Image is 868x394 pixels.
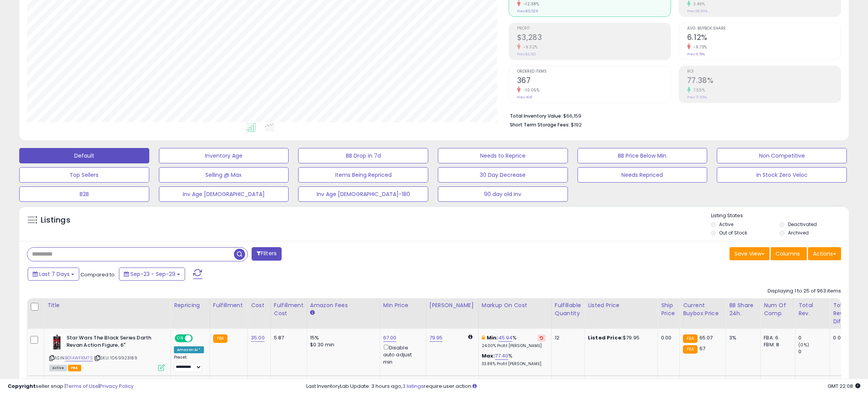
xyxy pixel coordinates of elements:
div: 0.00 [661,334,674,341]
div: Displaying 1 to 25 of 963 items [768,288,841,295]
button: Inv Age [DEMOGRAPHIC_DATA] [159,186,289,202]
img: 51j64XS-taL._SL40_.jpg [49,334,65,350]
div: Cost [251,301,267,309]
button: Needs Repriced [578,167,708,183]
button: Last 7 Days [28,268,79,281]
small: FBA [213,334,227,343]
strong: Copyright [8,382,36,390]
small: -9.73% [691,44,707,50]
button: 30 Day Decrease [438,167,568,183]
div: Fulfillment Cost [274,301,304,318]
li: $66,159 [510,111,835,120]
span: Profit [517,27,671,31]
button: Inv Age [DEMOGRAPHIC_DATA]-180 [298,186,428,202]
div: seller snap | | [8,383,134,390]
a: Privacy Policy [100,382,134,390]
small: 3.49% [691,1,705,7]
button: Actions [808,247,841,260]
span: 65.07 [699,334,713,341]
label: Out of Stock [719,229,747,236]
small: (0%) [798,342,809,348]
label: Active [719,221,733,228]
button: Inventory Age [159,148,289,163]
small: -12.38% [521,1,539,7]
div: Amazon AI * [174,346,204,353]
button: Save View [729,247,770,260]
div: % [482,334,546,349]
p: 24.00% Profit [PERSON_NAME] [482,343,546,349]
span: All listings currently available for purchase on Amazon [49,365,67,371]
p: 33.88% Profit [PERSON_NAME] [482,361,546,367]
label: Archived [788,229,809,236]
div: 15% [310,334,374,341]
small: FBA [683,345,697,354]
button: Non Competitive [717,148,847,163]
div: FBA: 6 [764,334,789,341]
small: 7.55% [691,87,705,93]
button: BB Price Below Min [578,148,708,163]
h5: Listings [41,215,70,226]
div: Fulfillable Quantity [555,301,581,318]
span: Compared to: [80,271,116,278]
span: Last 7 Days [39,270,70,278]
span: ROI [687,70,841,74]
div: Min Price [383,301,423,309]
div: % [482,352,546,367]
h2: 367 [517,76,671,86]
div: Repricing [174,301,207,309]
b: Total Inventory Value: [510,113,562,119]
div: Preset: [174,355,204,372]
small: Prev: $3,621 [517,52,536,57]
button: B2B [19,186,149,202]
b: Max: [482,352,495,359]
div: $79.95 [588,334,652,341]
small: -10.05% [521,87,540,93]
th: The percentage added to the cost of goods (COGS) that forms the calculator for Min & Max prices. [478,298,551,329]
button: In Stock Zero Veloc [717,167,847,183]
div: FBM: 8 [764,341,789,348]
div: Total Rev. Diff. [833,301,853,326]
div: Last InventoryLab Update: 3 hours ago, require user action. [306,383,860,390]
button: 90 day old inv [438,186,568,202]
small: Prev: $12,529 [517,9,538,13]
small: Prev: 28.90% [687,9,708,13]
a: 77.40 [495,352,508,360]
label: Deactivated [788,221,817,228]
a: 35.00 [251,334,265,342]
small: -9.32% [521,44,538,50]
div: Disable auto adjust min [383,343,420,366]
h2: 6.12% [687,33,841,43]
button: Default [19,148,149,163]
h2: 77.38% [687,76,841,86]
button: Selling @ Max [159,167,289,183]
span: Columns [776,250,800,258]
span: 2025-10-7 22:08 GMT [828,382,860,390]
div: Fulfillment [213,301,244,309]
span: $192 [571,121,582,128]
div: 0 [798,348,830,355]
div: Total Rev. [798,301,826,318]
small: FBA [683,334,697,343]
span: 67 [699,345,705,352]
small: Prev: 408 [517,95,532,100]
a: 3 listings [402,382,424,390]
span: OFF [192,335,204,342]
button: Items Being Repriced [298,167,428,183]
div: 0 [798,334,830,341]
button: Needs to Reprice [438,148,568,163]
span: Avg. Buybox Share [687,27,841,31]
a: Terms of Use [66,382,98,390]
small: Amazon Fees. [310,309,315,316]
div: 3% [729,334,754,341]
a: 45.94 [498,334,513,342]
p: Listing States: [711,212,849,219]
small: Prev: 6.78% [687,52,705,57]
a: 79.95 [429,334,443,342]
small: Prev: 71.95% [687,95,707,100]
span: Sep-23 - Sep-29 [130,270,175,278]
span: ON [175,335,185,342]
span: | SKU: 1069923189 [94,355,137,361]
button: Filters [252,247,282,261]
div: Amazon Fees [310,301,377,309]
button: Sep-23 - Sep-29 [119,268,185,281]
